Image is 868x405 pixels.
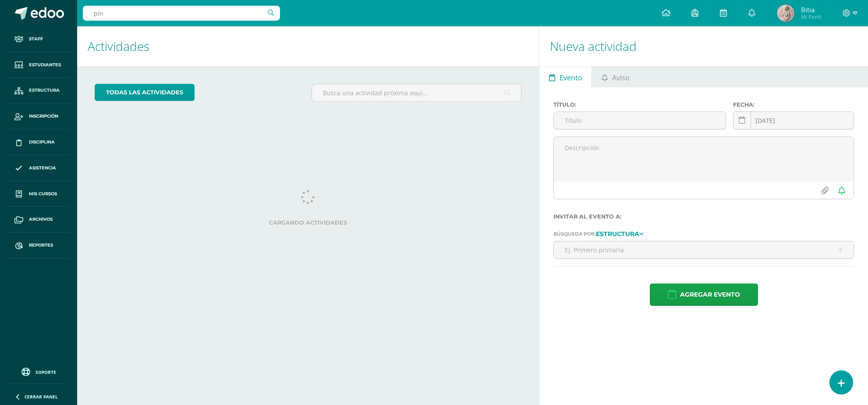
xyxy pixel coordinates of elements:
[29,87,60,94] span: Estructura
[553,101,726,108] label: Título:
[29,61,61,68] span: Estudiantes
[553,231,596,237] span: Búsqueda por:
[35,369,56,375] span: Soporte
[554,241,854,258] input: Ej. Primero primaria
[680,284,740,305] span: Agregar evento
[29,36,43,43] span: Staff
[95,219,521,226] label: Cargando actividades
[553,213,854,220] label: Invitar al evento a:
[7,52,70,78] a: Estudiantes
[777,4,794,22] img: 0721312b14301b3cebe5de6252ad211a.png
[29,113,58,120] span: Inscripción
[596,230,644,237] a: Estructura
[29,139,55,146] span: Disciplina
[539,66,592,87] a: Evento
[560,67,582,88] span: Evento
[7,104,70,129] a: Inscripción
[29,242,53,249] span: Reportes
[7,26,70,52] a: Staff
[29,190,57,197] span: Mis cursos
[592,66,639,87] a: Aviso
[733,112,854,129] input: Fecha de entrega
[95,84,195,101] a: todas las Actividades
[88,26,528,66] h1: Actividades
[733,101,854,108] label: Fecha:
[801,13,821,21] span: Mi Perfil
[596,230,639,238] strong: Estructura
[312,84,521,101] input: Busca una actividad próxima aquí...
[550,26,857,66] h1: Nueva actividad
[11,366,67,377] a: Soporte
[25,394,58,400] span: Cerrar panel
[7,78,70,104] a: Estructura
[7,181,70,207] a: Mis cursos
[83,6,280,21] input: Busca un usuario...
[612,67,630,88] span: Aviso
[7,207,70,233] a: Archivos
[801,5,821,14] span: Bitia
[7,155,70,181] a: Asistencia
[7,129,70,155] a: Disciplina
[650,283,758,306] button: Agregar evento
[7,233,70,258] a: Reportes
[554,112,725,129] input: Título
[29,165,56,172] span: Asistencia
[29,216,53,223] span: Archivos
